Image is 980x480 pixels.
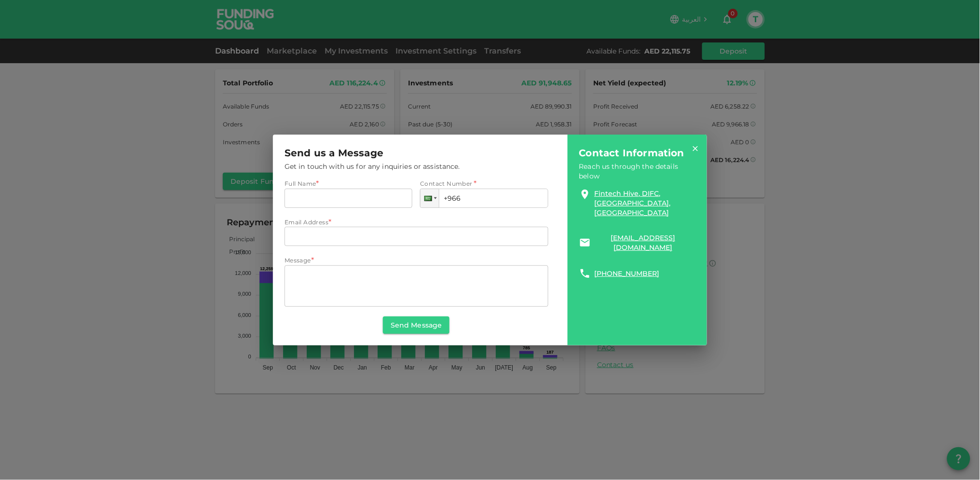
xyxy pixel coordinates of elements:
[421,189,439,207] div: Saudi Arabia: + 966
[383,316,449,334] button: Send Message
[285,146,383,160] span: Send us a Message
[579,146,685,160] span: Contact Information
[285,227,548,246] input: emailAddress
[285,265,548,307] div: message
[285,162,548,171] span: Get in touch with us for any inquiries or assistance.
[579,162,695,181] span: Reach us through the details below
[285,189,412,208] input: fullName
[285,257,311,264] span: Message
[420,179,473,189] span: Contact Number
[291,270,542,303] textarea: message
[420,189,548,208] input: 1 (702) 123-4567
[285,219,328,226] span: Email Address
[595,233,692,252] a: [EMAIL_ADDRESS][DOMAIN_NAME]
[595,269,660,278] a: [PHONE_NUMBER]
[285,180,316,187] span: Full Name
[595,189,692,218] a: Fintech Hive, DIFC, [GEOGRAPHIC_DATA], [GEOGRAPHIC_DATA]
